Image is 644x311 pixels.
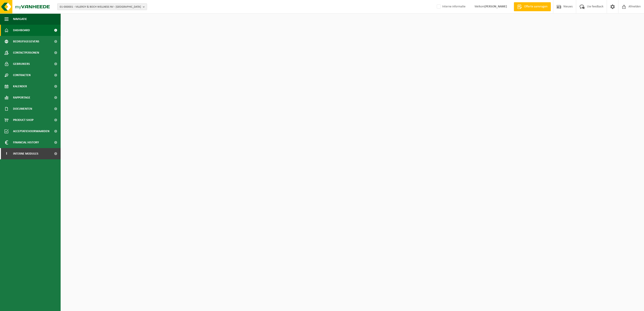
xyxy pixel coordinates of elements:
[13,81,27,92] span: Kalender
[13,70,31,81] span: Contracten
[13,103,32,114] span: Documenten
[523,4,549,9] span: Offerte aanvragen
[485,5,507,8] strong: [PERSON_NAME]
[13,36,39,47] span: Bedrijfsgegevens
[13,137,39,148] span: Financial History
[13,148,38,159] span: Interne modules
[13,92,30,103] span: Rapportage
[13,13,27,25] span: Navigatie
[13,47,39,58] span: Contactpersonen
[13,58,30,70] span: Gebruikers
[4,148,9,159] span: I
[13,114,33,126] span: Product Shop
[13,25,30,36] span: Dashboard
[57,3,147,10] button: 01-000001 - VILLEROY & BOCH WELLNESS NV - [GEOGRAPHIC_DATA]
[60,4,141,10] span: 01-000001 - VILLEROY & BOCH WELLNESS NV - [GEOGRAPHIC_DATA]
[436,3,465,10] label: Interne informatie
[514,2,551,11] a: Offerte aanvragen
[13,126,49,137] span: Acceptatievoorwaarden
